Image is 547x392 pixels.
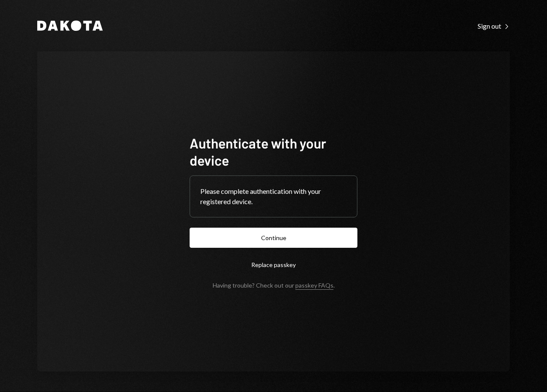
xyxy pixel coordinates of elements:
[200,186,347,207] div: Please complete authentication with your registered device.
[190,134,357,169] h1: Authenticate with your device
[295,282,333,290] a: passkey FAQs
[190,228,357,248] button: Continue
[190,255,357,275] button: Replace passkey
[478,21,510,30] a: Sign out
[478,22,510,30] div: Sign out
[213,282,335,289] div: Having trouble? Check out our .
